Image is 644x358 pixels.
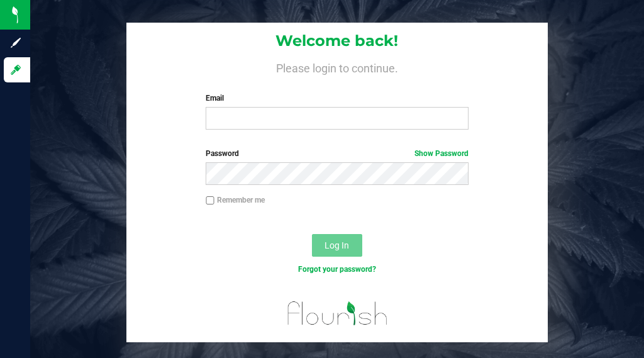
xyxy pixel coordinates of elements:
[206,194,265,206] label: Remember me
[206,149,239,158] span: Password
[298,265,376,274] a: Forgot your password?
[126,33,548,49] h1: Welcome back!
[284,289,390,334] img: flourish_logo.png
[9,36,22,49] inline-svg: Sign up
[414,149,469,158] a: Show Password
[206,196,214,205] input: Remember me
[9,64,22,76] inline-svg: Log in
[206,92,468,104] label: Email
[126,60,548,75] h4: Please login to continue.
[325,240,349,250] span: Log In
[312,234,362,257] button: Log In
